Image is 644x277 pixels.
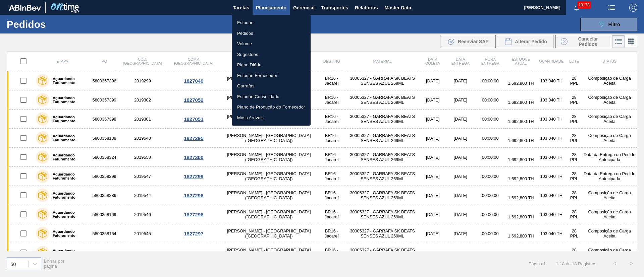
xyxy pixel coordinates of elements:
a: Sugestões [232,49,311,60]
a: Estoque Fornecedor [232,70,311,81]
a: Estoque [232,17,311,28]
a: Garrafas [232,81,311,91]
a: Plano Diário [232,60,311,70]
a: Mass Arrivals [232,113,311,123]
a: Plano de Produção do Fornecedor [232,102,311,113]
a: Pedidos [232,28,311,39]
a: Volume [232,39,311,49]
a: Estoque Consolidado [232,91,311,102]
